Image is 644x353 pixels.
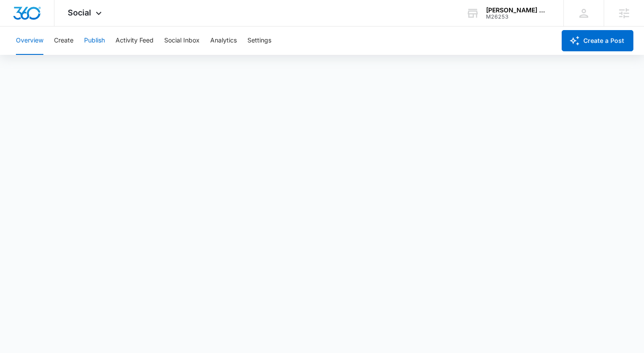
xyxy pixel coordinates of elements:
[247,27,271,55] button: Settings
[164,27,200,55] button: Social Inbox
[68,8,91,17] span: Social
[486,14,551,20] div: account id
[54,27,73,55] button: Create
[116,27,154,55] button: Activity Feed
[210,27,237,55] button: Analytics
[84,27,105,55] button: Publish
[16,27,43,55] button: Overview
[562,30,633,51] button: Create a Post
[486,7,551,14] div: account name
